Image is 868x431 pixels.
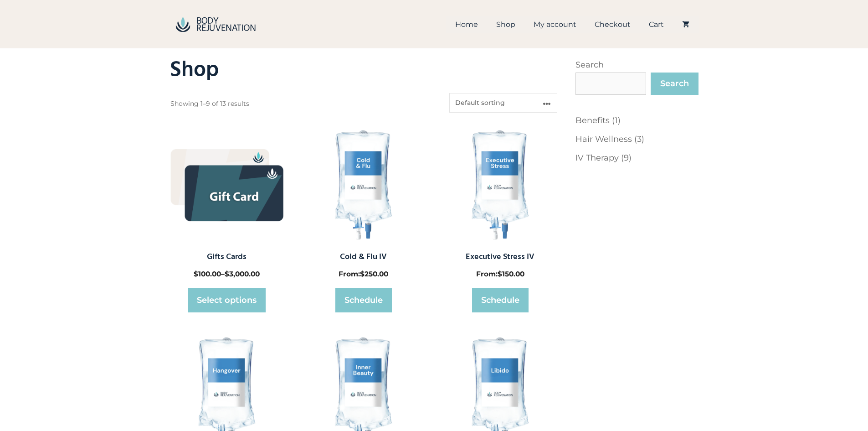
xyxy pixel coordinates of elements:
a: Cold & Flu IV From:$250.00 [307,128,421,280]
bdi: 100.00 [194,270,221,278]
a: Select options for “Gifts Cards” [188,288,266,312]
a: Shop [487,16,524,33]
span: $ [225,270,229,278]
bdi: 150.00 [498,270,524,278]
span: 9 [624,153,629,163]
a: Checkout [586,16,640,33]
a: Home [446,16,487,33]
nav: Primary [446,16,699,33]
a: Gifts Cards $100.00–$3,000.00 [170,128,284,280]
h2: Gifts Cards [170,251,284,263]
a: Executive Stress IV From:$150.00 [443,128,557,280]
span: 1 [615,115,618,125]
img: BodyRejuvenation Shop [170,14,261,36]
h1: Shop [170,57,557,84]
button: Search [651,73,699,95]
bdi: 250.00 [360,270,388,278]
a: My account [524,16,586,33]
h2: Cold & Flu IV [307,251,421,263]
a: View your shopping cart [673,16,699,33]
a: Benefits [575,115,610,125]
bdi: 3,000.00 [225,270,260,278]
span: $ [360,270,365,278]
a: Read more about “Executive Stress IV” [472,288,529,312]
span: $ [194,270,198,278]
a: IV Therapy [575,153,619,163]
a: Read more about “Cold & Flu IV” [335,288,392,312]
label: Search [575,60,604,70]
span: – [170,268,284,280]
span: $ [498,270,502,278]
select: Shop order [449,93,557,113]
span: From: [443,268,557,280]
p: Showing 1–9 of 13 results [170,93,250,114]
span: From: [307,268,421,280]
h2: Executive Stress IV [443,251,557,263]
a: Cart [640,16,673,33]
span: 3 [637,134,642,144]
a: Hair Wellness [575,134,632,144]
